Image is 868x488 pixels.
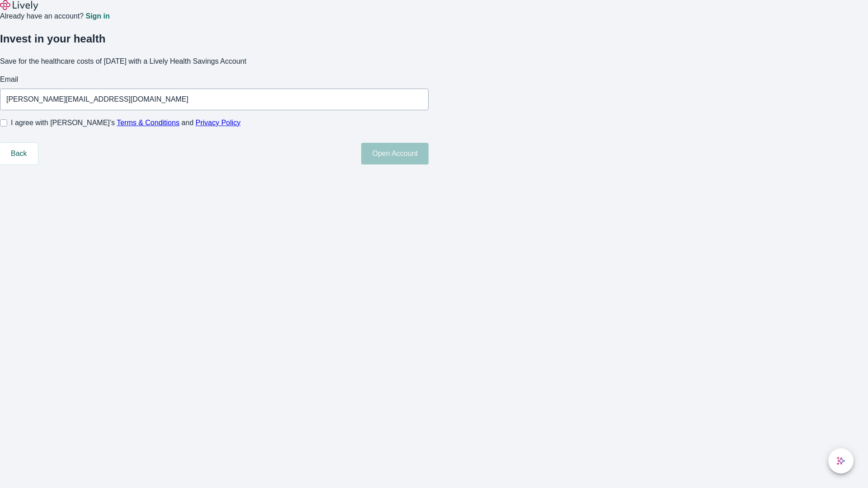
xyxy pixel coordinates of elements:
[11,117,241,128] span: I agree with [PERSON_NAME]’s and
[196,119,241,127] a: Privacy Policy
[85,13,109,20] a: Sign in
[117,119,179,127] a: Terms & Conditions
[828,448,854,474] button: chat
[836,456,845,465] svg: Lively AI Assistant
